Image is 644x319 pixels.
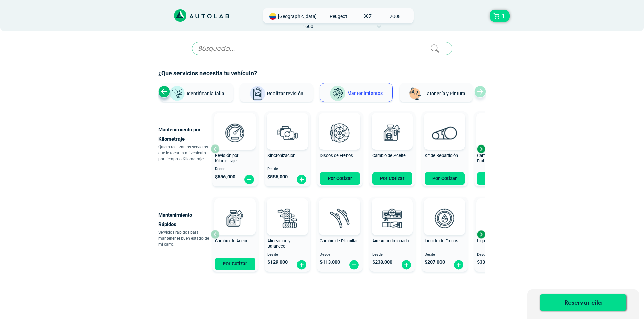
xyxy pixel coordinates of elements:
[320,238,359,243] span: Cambio de Plumillas
[249,86,266,102] img: Realizar revisión
[169,86,185,102] img: Identificar la falla
[160,83,233,102] button: Identificar la falla
[500,10,507,22] span: 1
[424,91,466,96] span: Latonería y Pintura
[369,111,415,186] button: Cambio de Aceite Por Cotizar
[377,203,407,233] img: aire_acondicionado-v3.svg
[474,197,520,272] button: Líquido Refrigerante Desde $339,000
[267,259,288,265] span: $ 129,000
[453,260,464,270] img: fi_plus-circle2.svg
[215,167,255,171] span: Desde
[422,197,468,272] button: Líquido de Frenos Desde $207,000
[477,238,515,243] span: Líquido Refrigerante
[215,153,238,164] span: Revisión por Kilometraje
[317,111,363,186] button: Discos de Frenos Por Cotizar
[225,200,245,220] img: AD0BCuuxAAAAAElFTkSuQmCC
[372,252,412,257] span: Desde
[320,259,340,265] span: $ 113,000
[267,153,295,158] span: Sincronizacion
[377,118,407,148] img: cambio_de_aceite-v3.svg
[490,10,510,22] button: 1
[272,118,302,148] img: sincronizacion-v3.svg
[220,118,250,148] img: revision_por_kilometraje-v3.svg
[477,259,497,265] span: $ 339,000
[425,172,465,185] button: Por Cotizar
[158,229,211,247] p: Servicios rápidos para mantener el buen estado de mi carro.
[278,13,317,20] span: [GEOGRAPHIC_DATA]
[330,114,350,135] img: AD0BCuuxAAAAAElFTkSuQmCC
[272,203,302,233] img: alineacion_y_balanceo-v3.svg
[320,153,353,158] span: Discos de Frenos
[422,111,468,186] button: Kit de Repartición Por Cotizar
[425,238,458,243] span: Líquido de Frenos
[212,111,258,186] button: Revisión por Kilometraje Desde $556,000
[349,260,359,270] img: fi_plus-circle2.svg
[327,11,351,21] span: PEUGEOT
[330,85,346,102] img: Mantenimientos
[265,197,310,272] button: Alineación y Balanceo Desde $129,000
[212,197,258,272] button: Cambio de Aceite Por Cotizar
[432,126,457,139] img: correa_de_reparticion-v3.svg
[277,114,297,135] img: AD0BCuuxAAAAAElFTkSuQmCC
[382,114,402,135] img: AD0BCuuxAAAAAElFTkSuQmCC
[400,83,473,102] button: Latonería y Pintura
[192,42,452,55] input: Búsqueda...
[430,203,459,233] img: liquido_frenos-v3.svg
[477,153,509,164] span: Cambio de Kit de Embrague
[215,258,255,270] button: Por Cotizar
[187,90,224,96] span: Identificar la falla
[372,259,392,265] span: $ 238,000
[325,203,355,233] img: plumillas-v3.svg
[296,174,307,185] img: fi_plus-circle2.svg
[330,200,350,220] img: AD0BCuuxAAAAAElFTkSuQmCC
[267,252,308,257] span: Desde
[158,144,211,162] p: Quiero realizar los servicios que le tocan a mi vehículo por tiempo o Kilometraje
[320,83,393,102] button: Mantenimientos
[382,200,402,220] img: AD0BCuuxAAAAAElFTkSuQmCC
[158,210,211,229] p: Mantenimiento Rápidos
[267,167,308,171] span: Desde
[215,174,235,180] span: $ 556,000
[325,118,355,148] img: frenos2-v3.svg
[320,252,360,257] span: Desde
[372,153,406,158] span: Cambio de Aceite
[220,203,250,233] img: cambio_de_aceite-v3.svg
[267,91,303,96] span: Realizar revisión
[317,197,363,272] button: Cambio de Plumillas Desde $113,000
[158,69,486,78] h2: ¿Que servicios necesita tu vehículo?
[476,144,486,154] div: Next slide
[240,83,313,102] button: Realizar revisión
[158,125,211,144] p: Mantenimiento por Kilometraje
[434,114,455,135] img: AD0BCuuxAAAAAElFTkSuQmCC
[540,294,626,311] button: Reservar cita
[320,172,360,185] button: Por Cotizar
[425,153,458,158] span: Kit de Repartición
[482,203,512,233] img: liquido_refrigerante-v3.svg
[372,172,412,185] button: Por Cotizar
[482,118,512,148] img: kit_de_embrague-v3.svg
[225,114,245,135] img: AD0BCuuxAAAAAElFTkSuQmCC
[425,252,465,257] span: Desde
[407,86,423,102] img: Latonería y Pintura
[267,238,290,249] span: Alineación y Balanceo
[296,21,320,31] span: 1600
[474,111,520,186] button: Cambio de Kit de Embrague Por Cotizar
[277,200,297,220] img: AD0BCuuxAAAAAElFTkSuQmCC
[269,13,276,20] img: Flag of COLOMBIA
[244,174,255,185] img: fi_plus-circle2.svg
[383,11,407,21] span: 2008
[369,197,415,272] button: Aire Acondicionado Desde $238,000
[425,259,445,265] span: $ 207,000
[477,252,517,257] span: Desde
[355,11,379,21] span: 307
[477,172,517,185] button: Por Cotizar
[265,111,310,186] button: Sincronizacion Desde $585,000
[401,260,412,270] img: fi_plus-circle2.svg
[267,174,288,180] span: $ 585,000
[158,86,170,98] div: Previous slide
[476,229,486,239] div: Next slide
[372,238,409,243] span: Aire Acondicionado
[215,238,248,243] span: Cambio de Aceite
[347,90,383,96] span: Mantenimientos
[296,260,307,270] img: fi_plus-circle2.svg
